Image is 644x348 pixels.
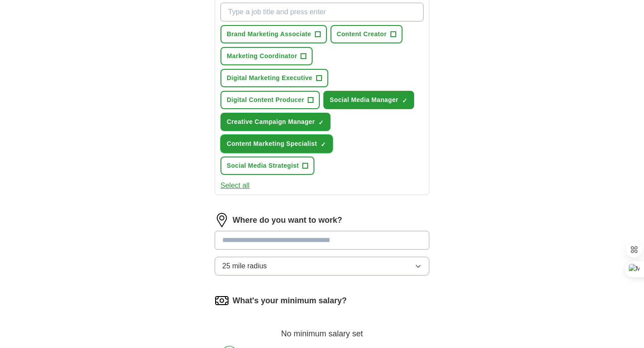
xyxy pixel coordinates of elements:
[220,157,314,175] button: Social Media Strategist
[220,47,313,65] button: Marketing Coordinator
[227,51,297,61] span: Marketing Coordinator
[337,30,387,39] span: Content Creator
[227,30,311,39] span: Brand Marketing Associate
[227,117,315,127] span: Creative Campaign Manager
[220,180,250,191] button: Select all
[220,25,327,43] button: Brand Marketing Associate
[402,97,407,104] span: ✓
[233,214,342,226] label: Where do you want to work?
[220,91,320,109] button: Digital Content Producer
[321,141,326,148] span: ✓
[222,261,267,272] span: 25 mile radius
[227,73,313,83] span: Digital Marketing Executive
[215,293,229,308] img: salary.png
[330,25,402,43] button: Content Creator
[227,139,317,149] span: Content Marketing Specialist
[233,295,347,307] label: What's your minimum salary?
[215,213,229,227] img: location.png
[220,135,333,153] button: Content Marketing Specialist✓
[220,113,330,131] button: Creative Campaign Manager✓
[318,119,324,126] span: ✓
[215,318,429,340] div: No minimum salary set
[330,95,398,105] span: Social Media Manager
[220,69,328,87] button: Digital Marketing Executive
[227,95,304,105] span: Digital Content Producer
[227,161,299,170] span: Social Media Strategist
[323,91,414,109] button: Social Media Manager✓
[215,257,429,276] button: 25 mile radius
[220,3,424,21] input: Type a job title and press enter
